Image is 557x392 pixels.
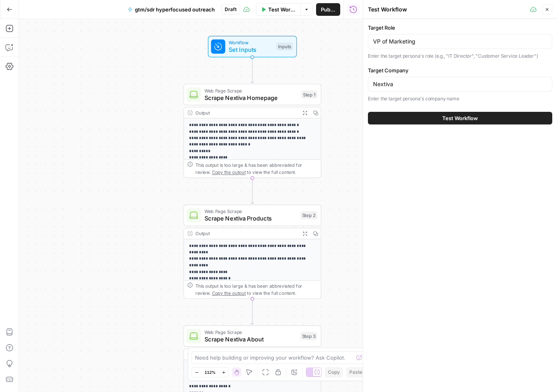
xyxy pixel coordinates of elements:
[328,369,340,376] span: Copy
[349,369,362,376] span: Paste
[300,211,317,219] div: Step 2
[195,162,317,176] div: This output is too large & has been abbreviated for review. to view the full content.
[300,332,317,340] div: Step 3
[442,114,478,122] span: Test Workflow
[205,369,216,375] span: 112%
[212,170,246,175] span: Copy the output
[251,57,254,83] g: Edge from start to step_1
[316,3,340,16] button: Publish
[205,87,298,94] span: Web Page Scrape
[229,45,273,54] span: Set Inputs
[205,93,298,102] span: Scrape Nextiva Homepage
[373,38,547,45] input: e.g., IT Director
[373,80,547,88] input: e.g., Acme Corp
[368,24,552,32] label: Target Role
[205,214,297,222] span: Scrape Nextiva Products
[205,208,297,215] span: Web Page Scrape
[368,66,552,74] label: Target Company
[251,299,254,324] g: Edge from step_2 to step_3
[225,6,237,13] span: Draft
[368,52,552,60] p: Enter the target persona's role (e.g., "IT Director", "Customer Service Leader")
[123,3,220,16] button: gtm/sdr hyperfocused outreach
[205,328,297,335] span: Web Page Scrape
[268,6,296,13] span: Test Workflow
[277,43,293,51] div: Inputs
[195,109,297,116] div: Output
[195,230,297,237] div: Output
[368,95,552,103] p: Enter the target persona's company name
[301,90,317,98] div: Step 1
[205,335,297,343] span: Scrape Nextiva About
[195,283,317,297] div: This output is too large & has been abbreviated for review. to view the full content.
[321,6,335,13] span: Publish
[368,112,552,124] button: Test Workflow
[346,367,366,377] button: Paste
[251,178,254,204] g: Edge from step_1 to step_2
[212,290,246,296] span: Copy the output
[325,367,343,377] button: Copy
[229,39,273,46] span: Workflow
[184,36,321,57] div: WorkflowSet InputsInputs
[256,3,301,16] button: Test Workflow
[135,6,215,13] span: gtm/sdr hyperfocused outreach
